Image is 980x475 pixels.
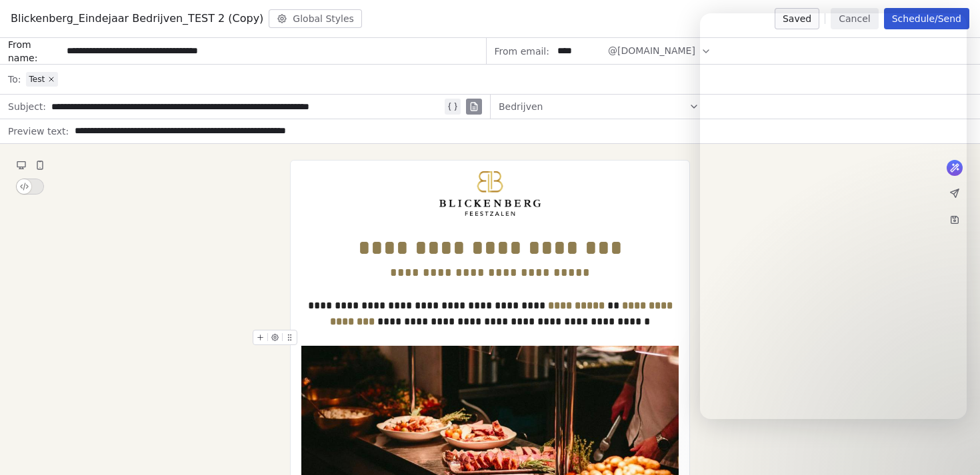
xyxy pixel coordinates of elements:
span: From name: [8,38,61,65]
button: Schedule/Send [884,8,969,29]
span: From email: [495,45,549,58]
span: Subject: [8,100,46,117]
span: To: [8,73,21,86]
iframe: Intercom live chat [700,13,967,419]
span: @[DOMAIN_NAME] [608,44,695,58]
span: Bedrijven [499,100,543,113]
iframe: Intercom live chat [935,430,967,462]
button: Global Styles [269,9,362,28]
span: Blickenberg_Eindejaar Bedrijven_TEST 2 (Copy) [11,11,263,27]
button: Cancel [831,8,878,29]
span: Preview text: [8,125,69,142]
span: Test [29,74,45,85]
button: Saved [775,8,819,29]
